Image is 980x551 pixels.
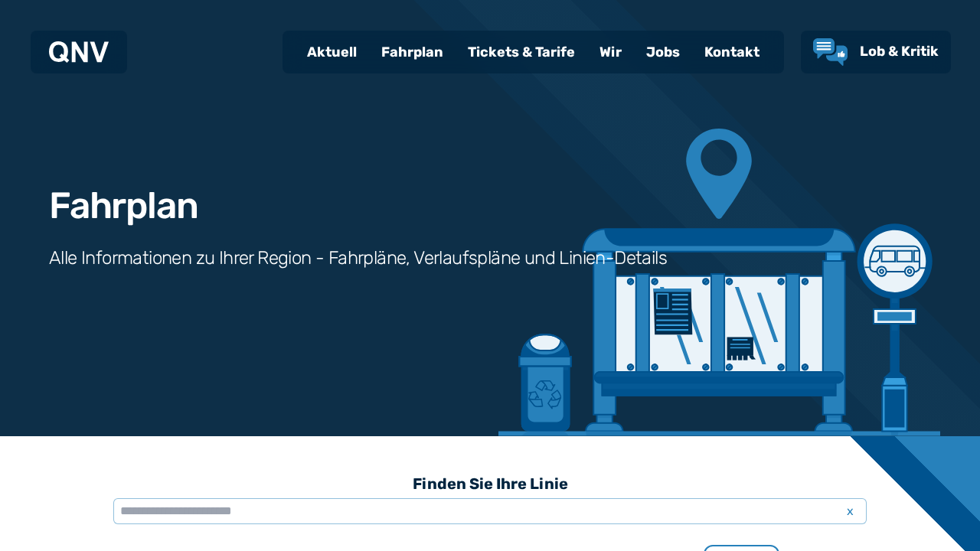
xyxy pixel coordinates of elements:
[369,32,456,72] a: Fahrplan
[113,467,867,500] h3: Finden Sie Ihre Linie
[49,187,198,224] h1: Fahrplan
[692,32,772,72] a: Kontakt
[456,32,587,72] a: Tickets & Tarife
[634,32,692,72] a: Jobs
[49,41,109,63] img: QNV Logo
[49,37,109,67] a: QNV Logo
[813,38,939,66] a: Lob & Kritik
[839,502,861,520] span: x
[860,43,939,60] span: Lob & Kritik
[295,32,369,72] a: Aktuell
[49,246,667,270] h3: Alle Informationen zu Ihrer Region - Fahrpläne, Verlaufspläne und Linien-Details
[587,32,634,72] a: Wir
